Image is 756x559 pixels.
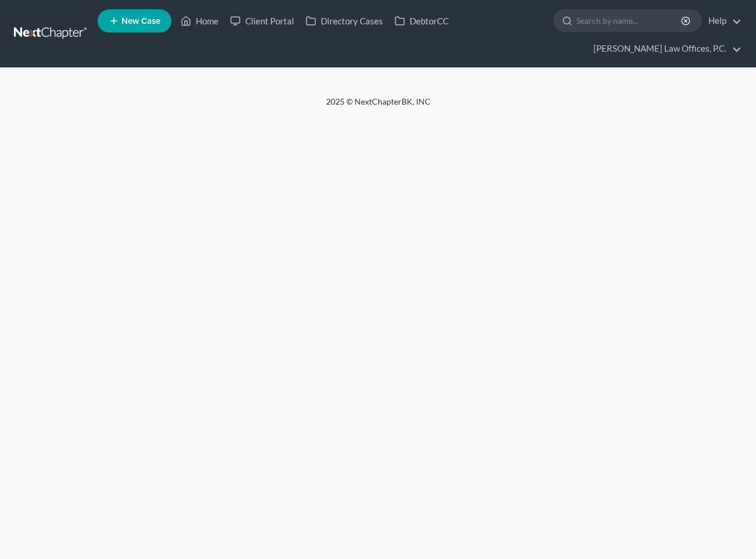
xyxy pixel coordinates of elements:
[703,10,741,31] a: Help
[47,96,710,117] div: 2025 © NextChapterBK, INC
[224,10,300,31] a: Client Portal
[121,17,160,26] span: New Case
[389,10,454,31] a: DebtorCC
[175,10,224,31] a: Home
[576,10,683,31] input: Search by name...
[300,10,389,31] a: Directory Cases
[587,38,741,59] a: [PERSON_NAME] Law Offices, P.C.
